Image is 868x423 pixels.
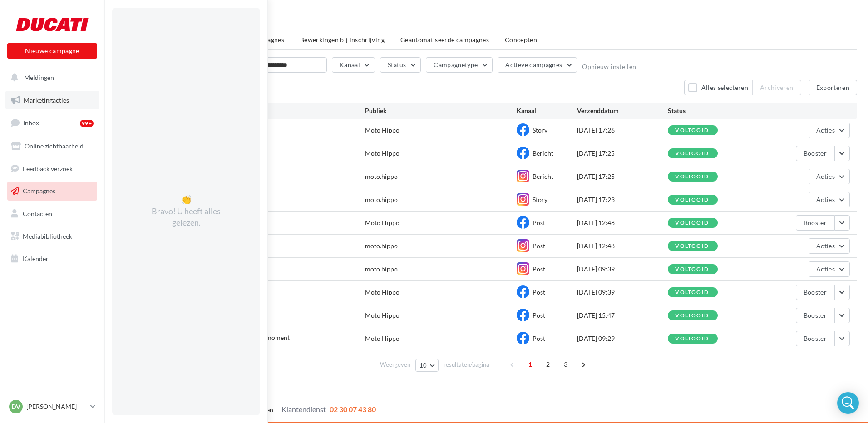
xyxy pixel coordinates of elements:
span: Bericht [533,172,553,180]
button: 10 [415,359,439,372]
span: 3 [558,357,573,372]
button: Booster [796,215,834,231]
div: voltooid [675,266,709,272]
span: Acties [816,172,835,180]
span: Online zichtbaarheid [25,142,84,150]
div: [DATE] 12:48 [577,241,668,251]
div: voltooid [675,243,709,249]
div: voltooid [675,151,709,157]
span: Acties [816,196,835,203]
div: [DATE] 12:48 [577,218,668,227]
div: [DATE] 09:39 [577,265,668,274]
div: Moto Hippo [365,218,399,227]
button: Meldingen [5,68,95,87]
a: Contacten [5,204,99,223]
span: Acties [816,126,835,134]
span: Weergeven [380,360,410,369]
button: Booster [796,308,834,323]
div: Publiek [365,106,517,115]
div: Moto Hippo [365,149,399,158]
div: voltooid [675,174,709,180]
div: Moto Hippo [365,288,399,297]
div: moto.hippo [365,172,398,181]
div: voltooid [675,197,709,203]
button: Archiveren [752,80,801,95]
div: [DATE] 17:26 [577,126,668,135]
div: moto.hippo [365,195,398,204]
span: Marketingacties [24,96,69,104]
span: 1 [523,357,538,372]
span: Acties [816,242,835,250]
div: [DATE] 17:25 [577,172,668,181]
button: Kanaal [332,57,375,73]
span: Campagnes [23,187,55,195]
div: Moto Hippo [365,334,399,343]
div: [DATE] 09:39 [577,288,668,297]
div: [DATE] 17:23 [577,195,668,204]
button: Opnieuw instellen [582,63,636,70]
button: Exporteren [809,80,858,95]
div: voltooid [675,128,709,133]
div: Status [668,106,759,115]
button: Booster [796,331,834,346]
button: Acties [809,192,850,207]
span: Acties [816,265,835,273]
div: [DATE] 15:47 [577,311,668,320]
span: Post [533,334,545,342]
a: Feedback verzoek [5,159,99,178]
a: DV [PERSON_NAME] [7,398,97,415]
span: Story [533,196,547,203]
div: 99+ [80,120,94,127]
span: Bewerkingen bij inschrijving [300,36,385,44]
button: Booster [796,285,834,300]
a: Online zichtbaarheid [5,137,99,156]
div: voltooid [675,220,709,226]
button: Campagnetype [426,57,493,73]
button: Acties [809,169,850,184]
span: Feedback verzoek [23,164,73,172]
span: Klantendienst [281,405,326,413]
span: Post [533,242,545,250]
div: Open Intercom Messenger [837,392,859,414]
button: Status [380,57,421,73]
button: Nieuwe campagne [7,43,97,59]
span: Actieve campagnes [505,61,562,69]
span: Mediabibliotheek [23,232,72,240]
span: resultaten/pagina [444,360,489,369]
div: Moto Hippo [365,311,399,320]
div: voltooid [675,313,709,319]
a: Marketingacties [5,91,99,110]
span: Concepten [505,36,537,44]
span: Bericht [533,149,553,157]
div: Verzenddatum [577,106,668,115]
button: Acties [809,123,850,138]
div: Kanaal [517,106,577,115]
div: [DATE] 09:29 [577,334,668,343]
span: DV [11,402,20,411]
span: Post [533,265,545,273]
a: Campagnes [5,182,99,201]
a: Kalender [5,249,99,268]
div: Mijn campagnes [115,15,857,28]
button: Booster [796,146,834,161]
button: Acties [809,261,850,277]
div: moto.hippo [365,241,398,251]
span: Kalender [23,255,49,262]
div: moto.hippo [365,265,398,274]
button: Actieve campagnes [498,57,577,73]
span: Contacten [23,210,52,217]
span: Inbox [23,119,39,127]
span: 2 [541,357,555,372]
span: Meldingen [24,74,54,81]
div: voltooid [675,336,709,342]
span: Post [533,311,545,319]
button: Acties [809,238,850,254]
button: Alles selecteren [684,80,752,95]
span: 02 30 07 43 80 [330,405,376,413]
span: Story [533,126,547,134]
div: voltooid [675,290,709,295]
p: [PERSON_NAME] [26,402,87,411]
div: Moto Hippo [365,126,399,135]
a: Mediabibliotheek [5,227,99,246]
a: Inbox99+ [5,113,99,133]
